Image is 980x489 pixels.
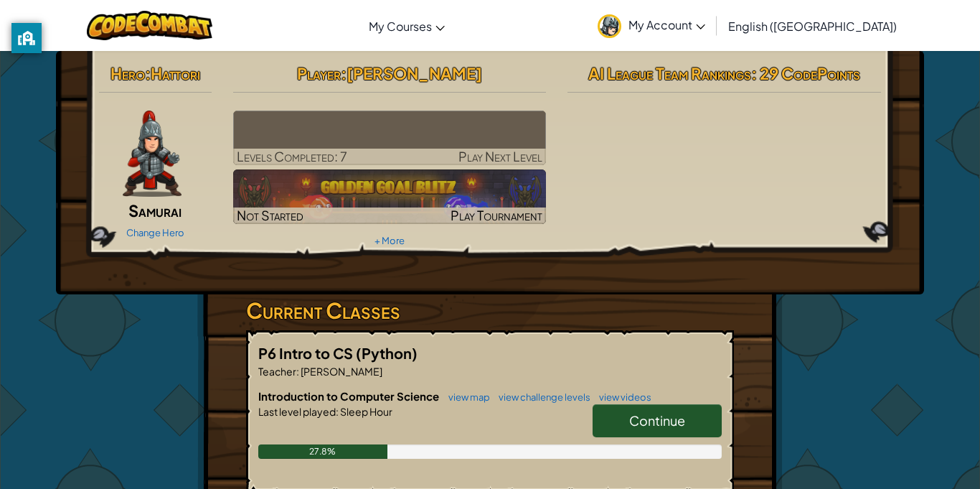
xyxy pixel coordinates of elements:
[369,19,432,34] span: My Courses
[628,17,705,32] span: My Account
[598,14,621,38] img: avatar
[339,405,392,418] span: Sleep Hour
[258,365,296,378] span: Teacher
[237,207,303,223] span: Not Started
[299,365,382,378] span: [PERSON_NAME]
[356,344,418,362] span: (Python)
[728,19,897,34] span: English ([GEOGRAPHIC_DATA])
[336,405,339,418] span: :
[123,111,182,197] img: samurai.pose.png
[341,63,347,83] span: :
[233,169,547,224] a: Not StartedPlay Tournament
[126,227,184,238] a: Change Hero
[751,63,860,83] span: : 29 CodePoints
[110,63,145,83] span: Hero
[233,169,547,224] img: Golden Goal
[258,389,441,403] span: Introduction to Computer Science
[237,148,347,164] span: Levels Completed: 7
[151,63,200,83] span: Hattori
[246,294,734,327] h3: Current Classes
[233,111,547,165] a: Play Next Level
[441,391,490,403] a: view map
[145,63,151,83] span: :
[458,148,542,164] span: Play Next Level
[128,200,182,220] span: Samurai
[451,207,542,223] span: Play Tournament
[347,63,482,83] span: [PERSON_NAME]
[592,391,651,403] a: view videos
[721,6,904,45] a: English ([GEOGRAPHIC_DATA])
[629,412,685,429] span: Continue
[297,63,341,83] span: Player
[87,11,212,40] img: CodeCombat logo
[258,405,336,418] span: Last level played
[491,391,590,403] a: view challenge levels
[590,3,712,48] a: My Account
[588,63,751,83] span: AI League Team Rankings
[258,344,356,362] span: P6 Intro to CS
[258,444,387,459] div: 27.8%
[296,365,299,378] span: :
[374,235,405,246] a: + More
[11,23,42,53] button: privacy banner
[362,6,452,45] a: My Courses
